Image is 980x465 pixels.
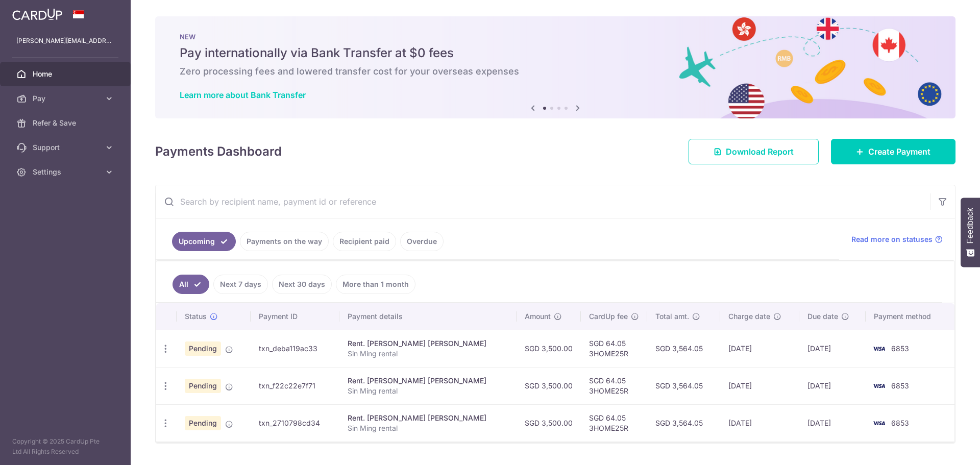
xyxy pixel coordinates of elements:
span: Download Report [726,145,794,158]
h4: Payments Dashboard [155,142,282,161]
a: More than 1 month [336,275,415,294]
a: Next 30 days [272,275,332,294]
div: Rent. [PERSON_NAME] [PERSON_NAME] [348,376,508,386]
td: txn_f22c22e7f71 [251,367,339,404]
span: Status [185,311,207,322]
td: [DATE] [720,404,799,442]
td: SGD 64.05 3HOME25R [581,404,647,442]
input: Search by recipient name, payment id or reference [156,185,930,218]
span: Create Payment [868,145,930,158]
span: CardUp fee [589,311,628,322]
td: [DATE] [720,367,799,404]
a: Payments on the way [240,232,329,251]
img: Bank Card [869,417,889,429]
span: Pending [185,416,221,430]
span: 6853 [891,419,909,427]
p: Sin Ming rental [348,349,508,359]
div: Rent. [PERSON_NAME] [PERSON_NAME] [348,413,508,423]
a: Download Report [689,139,819,164]
td: SGD 3,564.05 [647,404,720,442]
td: txn_2710798cd34 [251,404,339,442]
span: Pending [185,341,221,356]
th: Payment details [339,303,517,330]
td: SGD 3,500.00 [517,330,581,367]
img: Bank Card [869,380,889,392]
td: [DATE] [799,330,866,367]
div: Rent. [PERSON_NAME] [PERSON_NAME] [348,338,508,349]
h5: Pay internationally via Bank Transfer at $0 fees [180,45,931,61]
img: Bank Card [869,342,889,355]
a: Read more on statuses [851,234,943,244]
td: SGD 3,564.05 [647,330,720,367]
span: Read more on statuses [851,234,933,244]
span: Pending [185,379,221,393]
span: 6853 [891,381,909,390]
span: Pay [33,93,100,104]
p: Sin Ming rental [348,423,508,433]
td: SGD 64.05 3HOME25R [581,367,647,404]
span: Due date [807,311,838,322]
span: Refer & Save [33,118,100,128]
td: SGD 3,564.05 [647,367,720,404]
a: Create Payment [831,139,955,164]
p: NEW [180,33,931,41]
span: 6853 [891,344,909,353]
td: [DATE] [799,404,866,442]
td: SGD 3,500.00 [517,367,581,404]
th: Payment method [866,303,954,330]
td: [DATE] [720,330,799,367]
p: Sin Ming rental [348,386,508,396]
span: Total amt. [655,311,689,322]
td: txn_deba119ac33 [251,330,339,367]
img: Bank transfer banner [155,16,955,118]
a: All [173,275,209,294]
span: Home [33,69,100,79]
span: Support [33,142,100,153]
a: Upcoming [172,232,236,251]
span: Feedback [966,208,975,243]
a: Overdue [400,232,444,251]
td: SGD 64.05 3HOME25R [581,330,647,367]
p: [PERSON_NAME][EMAIL_ADDRESS][PERSON_NAME][DOMAIN_NAME] [16,36,114,46]
td: [DATE] [799,367,866,404]
td: SGD 3,500.00 [517,404,581,442]
button: Feedback - Show survey [961,198,980,267]
a: Next 7 days [213,275,268,294]
span: Charge date [728,311,770,322]
h6: Zero processing fees and lowered transfer cost for your overseas expenses [180,65,931,78]
a: Recipient paid [333,232,396,251]
img: CardUp [12,8,62,20]
a: Learn more about Bank Transfer [180,90,306,100]
span: Settings [33,167,100,177]
span: Amount [525,311,551,322]
th: Payment ID [251,303,339,330]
